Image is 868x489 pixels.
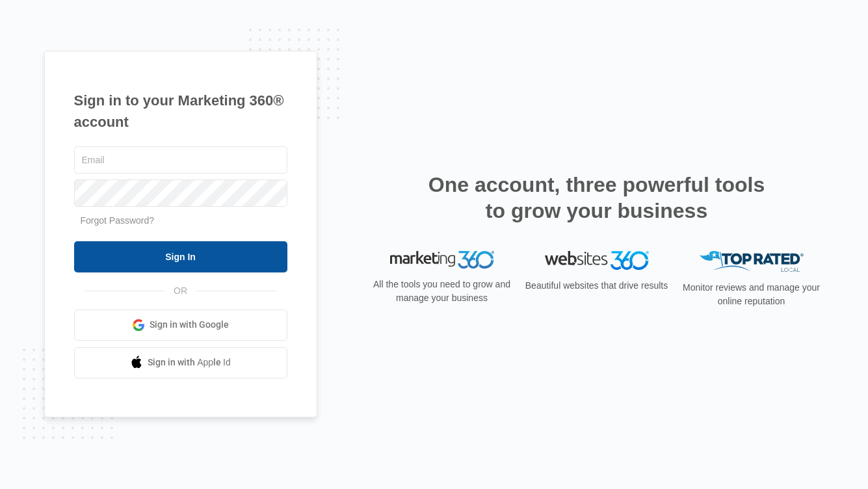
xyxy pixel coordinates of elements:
a: Forgot Password? [81,215,155,226]
span: Sign in with Google [150,318,229,332]
span: OR [164,284,196,298]
p: Monitor reviews and manage your online reputation [679,281,824,308]
img: Top Rated Local [700,251,804,272]
h1: Sign in to your Marketing 360® account [74,90,287,133]
input: Sign In [74,241,287,272]
a: Sign in with Google [74,310,287,341]
h2: One account, three powerful tools to grow your business [425,172,769,224]
img: Marketing 360 [390,251,494,269]
img: Websites 360 [545,251,649,270]
a: Sign in with Apple Id [74,347,287,378]
span: Sign in with Apple Id [148,356,231,369]
p: All the tools you need to grow and manage your business [369,278,515,305]
input: Email [74,146,287,174]
p: Beautiful websites that drive results [524,279,670,293]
